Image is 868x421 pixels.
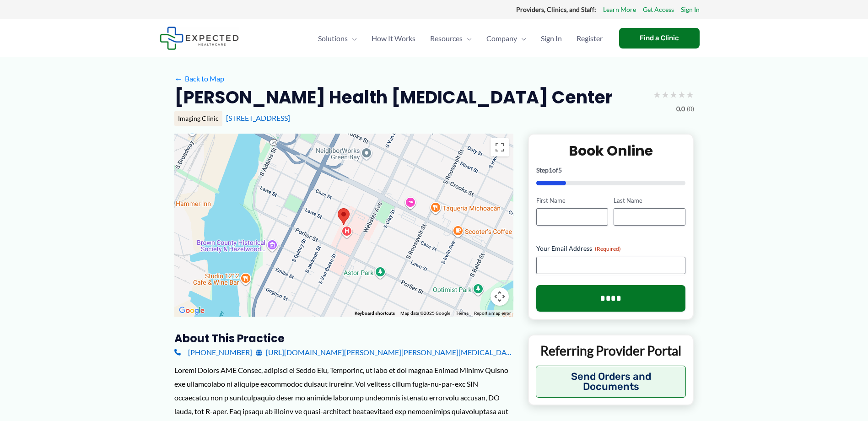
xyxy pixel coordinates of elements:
[430,22,463,54] span: Resources
[474,311,511,316] a: Report a map error
[174,72,224,86] a: ←Back to Map
[174,331,513,345] h3: About this practice
[678,86,686,103] span: ★
[687,103,694,115] span: (0)
[536,366,686,398] button: Send Orders and Documents
[643,4,674,16] a: Get Access
[614,196,685,205] label: Last Name
[516,5,596,13] strong: Providers, Clinics, and Staff:
[318,22,348,54] span: Solutions
[372,22,415,54] span: How It Works
[681,4,700,16] a: Sign In
[669,86,678,103] span: ★
[364,22,423,54] a: How It Works
[577,22,603,54] span: Register
[595,245,621,252] span: (Required)
[558,166,562,174] span: 5
[541,22,562,54] span: Sign In
[226,113,290,122] a: [STREET_ADDRESS]
[549,166,552,174] span: 1
[486,22,517,54] span: Company
[423,22,479,54] a: ResourcesMenu Toggle
[536,196,608,205] label: First Name
[536,244,686,253] label: Your Email Address
[160,27,239,50] img: Expected Healthcare Logo - side, dark font, small
[619,28,700,49] a: Find a Clinic
[400,311,450,316] span: Map data ©2025 Google
[517,22,526,54] span: Menu Toggle
[686,86,694,103] span: ★
[569,22,610,54] a: Register
[534,22,569,54] a: Sign In
[676,103,685,115] span: 0.0
[177,305,207,317] img: Google
[536,142,686,160] h2: Book Online
[463,22,472,54] span: Menu Toggle
[491,287,509,306] button: Map camera controls
[348,22,357,54] span: Menu Toggle
[536,342,686,359] p: Referring Provider Portal
[603,4,636,16] a: Learn More
[653,86,661,103] span: ★
[174,74,183,83] span: ←
[355,310,395,317] button: Keyboard shortcuts
[479,22,534,54] a: CompanyMenu Toggle
[536,167,686,173] p: Step of
[311,22,364,54] a: SolutionsMenu Toggle
[256,345,513,359] a: [URL][DOMAIN_NAME][PERSON_NAME][PERSON_NAME][MEDICAL_DATA]
[661,86,669,103] span: ★
[456,311,469,316] a: Terms (opens in new tab)
[174,111,222,126] div: Imaging Clinic
[177,305,207,317] a: Open this area in Google Maps (opens a new window)
[491,138,509,157] button: Toggle fullscreen view
[174,345,252,359] a: [PHONE_NUMBER]
[174,86,613,108] h2: [PERSON_NAME] Health [MEDICAL_DATA] Center
[311,22,610,54] nav: Primary Site Navigation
